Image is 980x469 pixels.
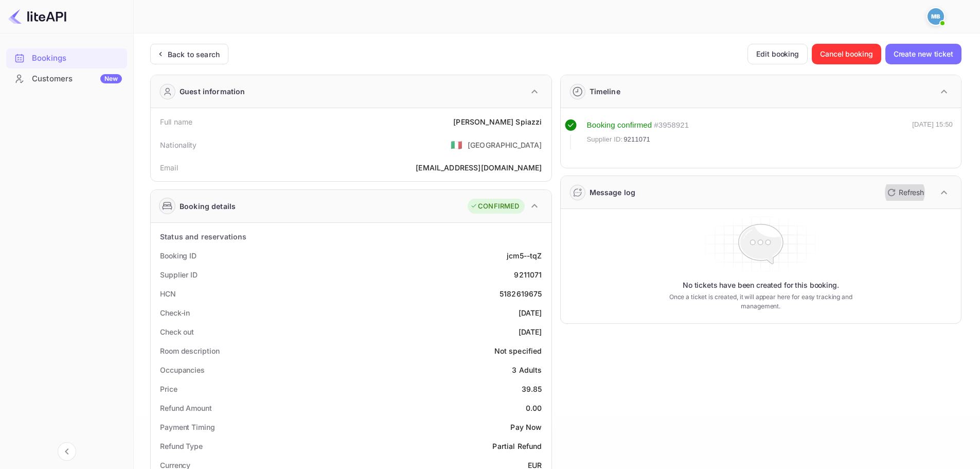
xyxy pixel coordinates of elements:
button: Refresh [881,184,928,201]
div: Customers [32,73,122,85]
div: Not specified [494,345,542,356]
span: 9211071 [623,134,650,145]
div: Back to search [168,49,220,60]
div: Pay Now [510,422,542,432]
button: Collapse navigation [58,442,76,461]
div: Check-in [160,307,190,318]
div: [DATE] 15:50 [912,119,953,149]
div: Booking confirmed [587,119,652,131]
p: No tickets have been created for this booking. [683,280,839,290]
div: 3 Adults [512,364,542,375]
div: Occupancies [160,364,205,375]
div: Status and reservations [160,231,246,242]
div: Message log [590,187,636,198]
div: Email [160,162,178,173]
div: HCN [160,288,176,299]
span: Supplier ID: [587,134,623,145]
div: [GEOGRAPHIC_DATA] [468,140,542,150]
div: Check out [160,326,194,337]
img: Mohcine Belkhir [928,8,944,25]
div: [DATE] [519,307,542,318]
a: CustomersNew [6,69,127,88]
div: Refund Type [160,441,203,451]
img: LiteAPI logo [8,8,66,25]
div: Full name [160,116,192,127]
div: # 3958921 [654,119,689,131]
div: 0.00 [526,403,542,413]
div: jcm5--tqZ [507,250,542,261]
div: CustomersNew [6,69,127,89]
span: United States [451,135,462,154]
div: Booking ID [160,250,197,261]
div: 5182619675 [500,288,542,299]
a: Bookings [6,48,127,67]
div: Room description [160,345,219,356]
div: [PERSON_NAME] Spiazzi [453,116,542,127]
div: Booking details [180,201,236,212]
p: Refresh [899,187,924,198]
div: CONFIRMED [470,201,519,212]
div: Payment Timing [160,422,215,432]
div: 9211071 [514,269,542,280]
div: Guest information [180,86,245,97]
div: [EMAIL_ADDRESS][DOMAIN_NAME] [416,162,542,173]
div: Price [160,384,177,394]
div: Partial Refund [492,441,542,451]
div: 39.85 [522,384,542,394]
div: Nationality [160,140,197,150]
p: Once a ticket is created, it will appear here for easy tracking and management. [653,292,868,311]
div: Bookings [32,53,122,64]
div: Timeline [590,86,620,97]
div: Supplier ID [160,269,198,280]
button: Edit booking [747,44,808,64]
div: Refund Amount [160,403,212,413]
div: Bookings [6,48,127,68]
div: New [100,74,122,83]
div: [DATE] [519,326,542,337]
button: Create new ticket [885,44,961,64]
button: Cancel booking [812,44,881,64]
